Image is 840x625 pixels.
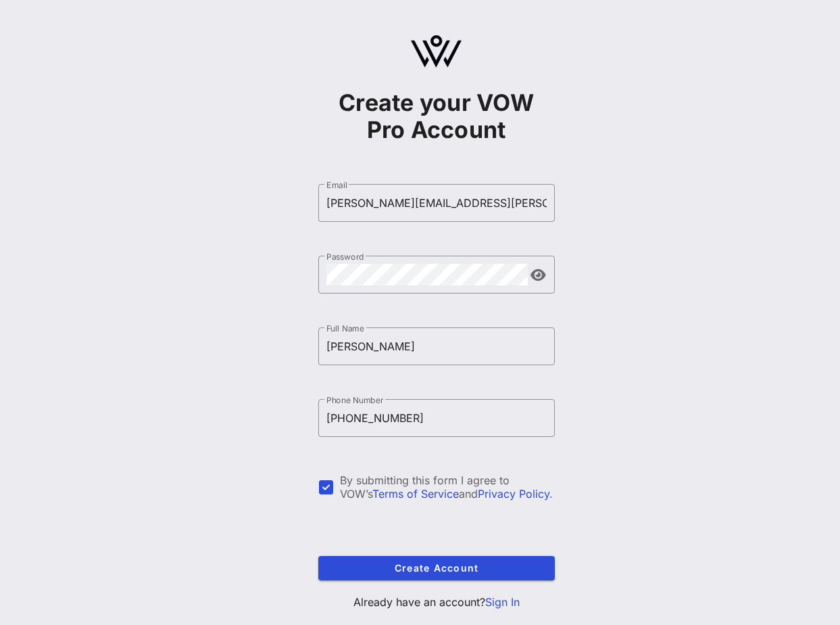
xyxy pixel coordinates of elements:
label: Full Name [326,323,364,333]
label: Email [326,180,347,190]
button: Create Account [318,556,555,580]
a: Privacy Policy [478,487,549,501]
span: Create Account [329,562,544,574]
button: append icon [530,269,546,282]
img: logo.svg [411,35,462,68]
div: By submitting this form I agree to VOW’s and . [340,473,555,501]
label: Phone Number [326,395,383,405]
label: Password [326,252,364,262]
a: Terms of Service [372,487,459,501]
a: Sign In [485,595,520,609]
h1: Create your VOW Pro Account [318,89,555,143]
p: Already have an account? [318,594,555,610]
